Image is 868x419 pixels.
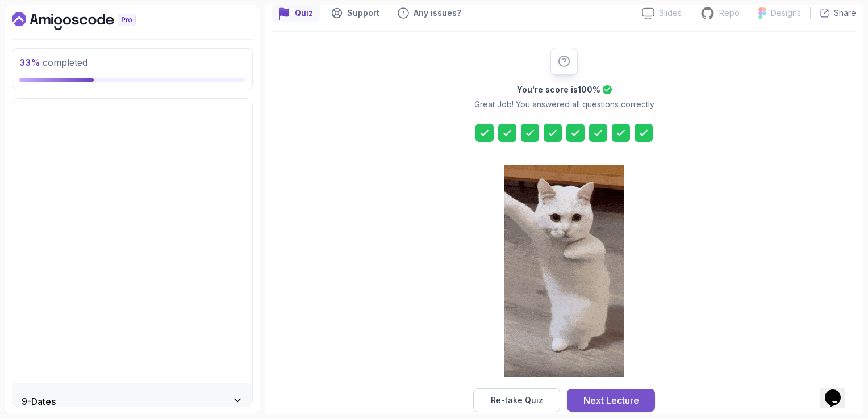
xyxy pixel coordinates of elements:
p: Slides [659,7,682,19]
p: Designs [771,7,801,19]
a: Dashboard [12,12,162,30]
button: Share [810,7,856,19]
h2: You're score is 100 % [517,84,600,95]
div: Next Lecture [583,393,639,407]
iframe: chat widget [820,374,857,408]
p: Any issues? [414,7,461,19]
span: 33 % [19,57,40,68]
img: cool-cat [504,165,624,377]
p: Support [347,7,379,19]
p: Quiz [295,7,313,19]
p: Great Job! You answered all questions correctly [474,99,654,110]
h3: 9 - Dates [22,395,56,408]
button: Feedback button [391,4,468,22]
p: Repo [719,7,740,19]
span: completed [19,57,87,68]
div: Re-take Quiz [491,395,543,406]
button: Re-take Quiz [473,388,560,412]
p: Share [834,7,856,19]
button: Next Lecture [567,389,655,412]
button: quiz button [272,4,320,22]
button: Support button [324,4,386,22]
